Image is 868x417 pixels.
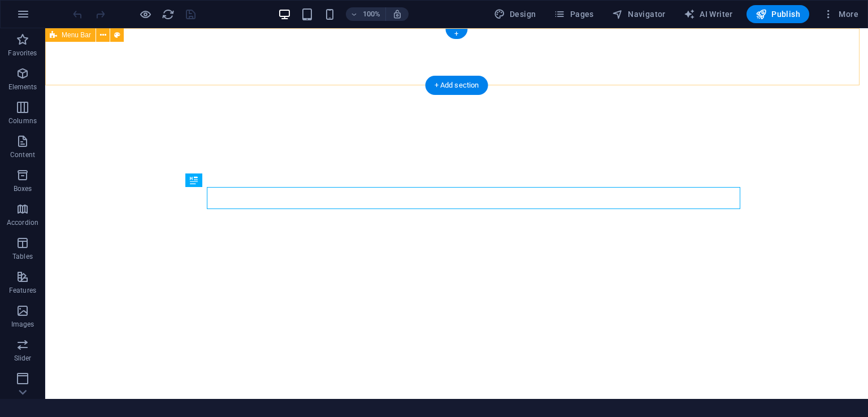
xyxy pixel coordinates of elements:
span: AI Writer [684,8,733,20]
button: Click here to leave preview mode and continue editing [138,7,152,21]
button: Publish [747,5,809,23]
span: Pages [554,8,593,20]
button: reload [161,7,175,21]
button: Pages [549,5,598,23]
button: AI Writer [679,5,737,23]
button: Navigator [607,5,670,23]
p: Features [9,286,36,295]
div: + Add section [426,76,488,95]
span: More [823,8,858,20]
p: Elements [8,82,37,92]
p: Accordion [7,218,38,227]
i: On resize automatically adjust zoom level to fit chosen device. [392,9,402,19]
p: Content [10,150,35,159]
span: Publish [756,8,800,20]
p: Slider [14,354,32,363]
span: Design [494,8,536,20]
div: + [445,29,467,39]
button: More [818,5,863,23]
p: Columns [8,116,37,125]
button: 100% [346,7,386,21]
p: Favorites [8,49,37,58]
p: Images [11,320,34,329]
i: Reload page [162,8,175,21]
span: Menu Bar [62,32,91,38]
button: Design [489,5,541,23]
div: Design (Ctrl+Alt+Y) [489,5,541,23]
p: Boxes [14,184,32,193]
span: Navigator [612,8,666,20]
h6: 100% [363,7,381,21]
p: Tables [12,252,33,261]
